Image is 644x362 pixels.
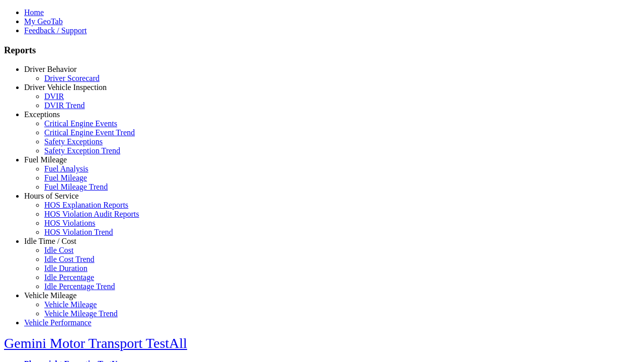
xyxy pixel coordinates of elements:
[4,45,640,56] h3: Reports
[44,219,95,227] a: HOS Violations
[44,128,135,137] a: Critical Engine Event Trend
[44,246,73,254] a: Idle Cost
[24,65,76,73] a: Driver Behavior
[44,146,120,155] a: Safety Exception Trend
[24,155,67,164] a: Fuel Mileage
[44,201,128,209] a: HOS Explanation Reports
[44,228,113,236] a: HOS Violation Trend
[24,291,76,300] a: Vehicle Mileage
[44,210,139,218] a: HOS Violation Audit Reports
[44,101,85,110] a: DVIR Trend
[44,173,87,182] a: Fuel Mileage
[44,282,115,291] a: Idle Percentage Trend
[4,335,187,351] a: Gemini Motor Transport TestAll
[44,119,117,128] a: Critical Engine Events
[24,237,76,245] a: Idle Time / Cost
[44,164,89,173] a: Fuel Analysis
[44,183,108,191] a: Fuel Mileage Trend
[24,318,92,327] a: Vehicle Performance
[44,273,94,282] a: Idle Percentage
[24,192,78,200] a: Hours of Service
[44,309,118,318] a: Vehicle Mileage Trend
[44,92,64,101] a: DVIR
[44,264,88,273] a: Idle Duration
[44,137,103,146] a: Safety Exceptions
[24,110,60,119] a: Exceptions
[24,8,44,17] a: Home
[44,300,97,309] a: Vehicle Mileage
[44,74,100,82] a: Driver Scorecard
[24,26,87,35] a: Feedback / Support
[44,255,95,263] a: Idle Cost Trend
[24,17,63,26] a: My GeoTab
[24,83,107,92] a: Driver Vehicle Inspection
